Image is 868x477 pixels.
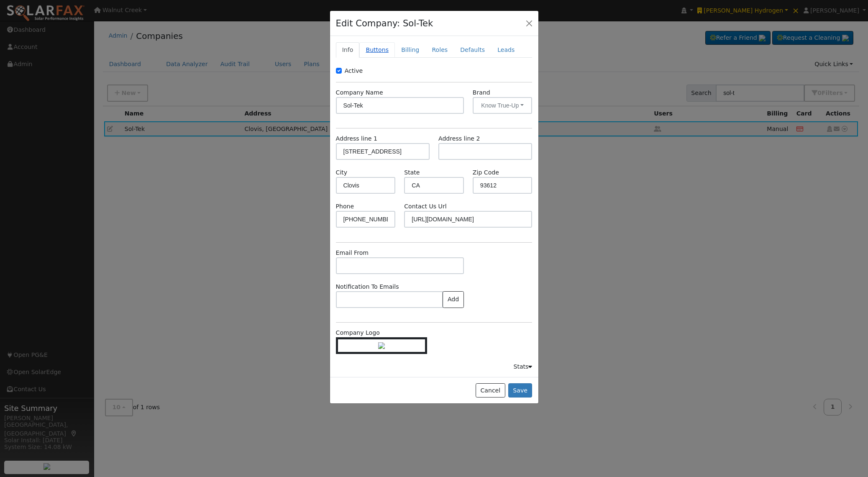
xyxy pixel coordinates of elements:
[336,168,348,177] label: City
[336,328,380,337] label: Company Logo
[345,67,363,75] label: Active
[476,383,505,397] button: Cancel
[508,383,533,397] button: Save
[438,134,480,143] label: Address line 2
[336,134,377,143] label: Address line 1
[336,202,354,211] label: Phone
[513,362,532,371] div: Stats
[454,42,491,58] a: Defaults
[425,42,454,58] a: Roles
[336,42,360,58] a: Info
[336,17,433,30] h4: Edit Company: Sol-Tek
[404,168,420,177] label: State
[378,342,385,349] img: retrieve
[336,249,369,257] label: Email From
[336,282,399,291] label: Notification To Emails
[473,97,533,114] button: Know True-Up
[336,88,383,97] label: Company Name
[359,42,395,58] a: Buttons
[473,168,499,177] label: Zip Code
[395,42,425,58] a: Billing
[491,42,521,58] a: Leads
[473,88,490,97] label: Brand
[404,202,446,211] label: Contact Us Url
[336,68,342,74] input: Active
[443,291,463,308] button: Add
